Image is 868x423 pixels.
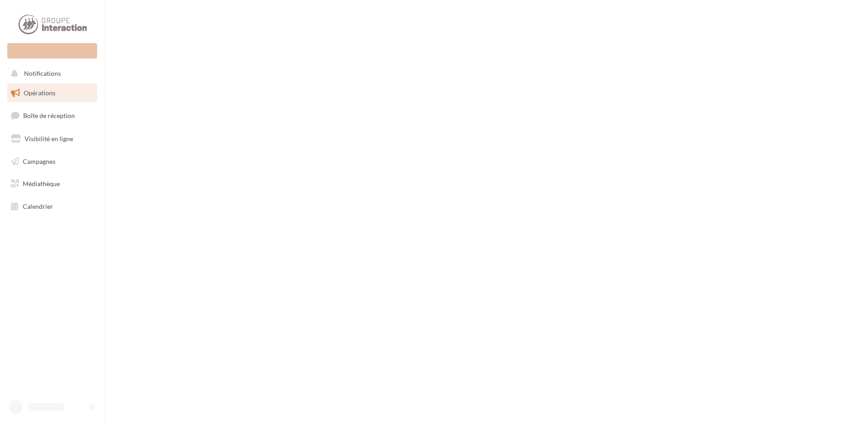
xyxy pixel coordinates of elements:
[5,129,99,148] a: Visibilité en ligne
[25,135,73,143] span: Visibilité en ligne
[24,70,61,78] span: Notifications
[5,152,99,171] a: Campagnes
[5,174,99,193] a: Médiathèque
[24,89,55,97] span: Opérations
[7,43,97,59] div: Nouvelle campagne
[23,202,53,210] span: Calendrier
[5,197,99,216] a: Calendrier
[5,84,99,103] a: Opérations
[23,112,75,119] span: Boîte de réception
[23,157,55,165] span: Campagnes
[23,180,60,187] span: Médiathèque
[5,106,99,125] a: Boîte de réception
